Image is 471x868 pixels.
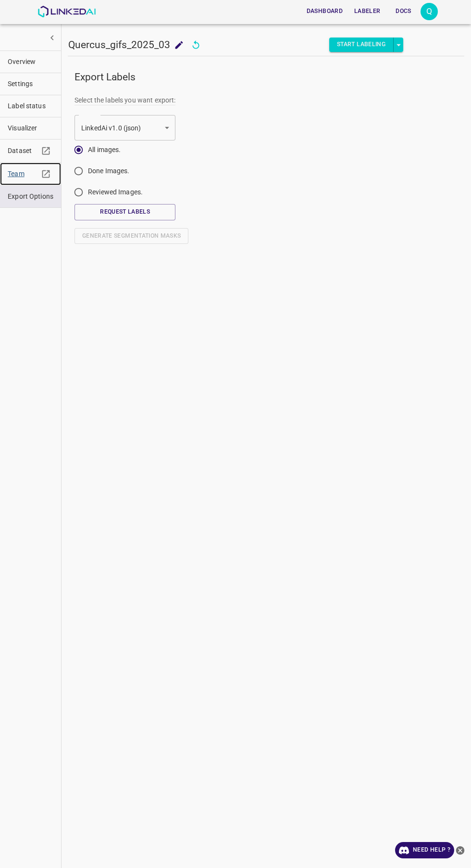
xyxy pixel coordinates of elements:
a: Labeler [348,1,386,21]
button: Start Labeling [329,38,394,52]
a: Need Help ? [395,842,454,858]
span: Label status [8,101,53,111]
div: LinkedAi v1.0 (json) [74,115,175,140]
button: select role [394,38,403,52]
button: Request Labels [74,204,175,220]
button: add to shopping cart [170,36,188,54]
button: Dashboard [303,3,347,19]
div: Q [421,3,438,20]
h5: Export Labels [74,70,458,84]
span: All images. [88,145,121,155]
span: Visualizer [8,123,53,133]
span: Settings [8,79,53,89]
span: Export Options [8,191,53,202]
span: Done Images. [88,166,130,176]
a: Docs [386,1,421,21]
legend: Select the labels you want export: [74,95,175,105]
button: Labeler [350,3,384,19]
span: Reviewed Images. [88,187,143,197]
img: LinkedAI [37,6,96,17]
button: close-help [454,842,466,858]
button: show more [43,29,61,47]
span: Team [8,169,38,179]
h5: Quercus_gifs_2025_03 [68,38,170,51]
a: Dashboard [301,1,348,21]
span: Overview [8,57,53,67]
div: split button [329,38,403,52]
button: Docs [388,3,419,19]
span: Dataset [8,146,38,156]
button: Open settings [421,3,438,20]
